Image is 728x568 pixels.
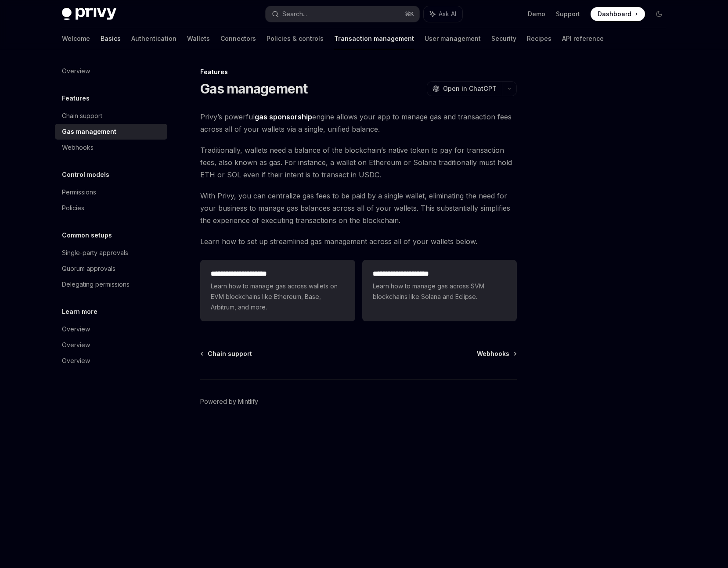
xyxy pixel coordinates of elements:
[200,260,355,321] a: **** **** **** **** *Learn how to manage gas across wallets on EVM blockchains like Ethereum, Bas...
[220,28,256,49] a: Connectors
[55,245,167,261] a: Single-party approvals
[62,306,97,317] h5: Learn more
[373,281,506,302] span: Learn how to manage gas across SVM blockchains like Solana and Eclipse.
[562,28,604,49] a: API reference
[187,28,210,49] a: Wallets
[62,279,130,290] div: Delegating permissions
[652,7,666,21] button: Toggle dark mode
[62,8,116,20] img: dark logo
[200,81,308,97] h1: Gas management
[443,84,497,93] span: Open in ChatGPT
[208,349,252,358] span: Chain support
[598,10,631,18] span: Dashboard
[62,340,90,350] div: Overview
[267,28,324,49] a: Policies & controls
[62,187,96,198] div: Permissions
[55,337,167,353] a: Overview
[334,28,414,49] a: Transaction management
[200,397,258,406] a: Powered by Mintlify
[62,126,116,137] div: Gas management
[477,349,516,358] a: Webhooks
[62,324,90,334] div: Overview
[62,203,84,213] div: Policies
[62,111,102,121] div: Chain support
[55,184,167,200] a: Permissions
[55,124,167,140] a: Gas management
[201,349,252,358] a: Chain support
[200,190,517,226] span: With Privy, you can centralize gas fees to be paid by a single wallet, eliminating the need for y...
[527,28,551,49] a: Recipes
[528,10,545,18] a: Demo
[439,10,456,18] span: Ask AI
[62,28,90,49] a: Welcome
[62,356,90,366] div: Overview
[62,142,94,153] div: Webhooks
[55,261,167,277] a: Quorum approvals
[556,10,580,18] a: Support
[62,169,109,180] h5: Control models
[200,144,517,181] span: Traditionally, wallets need a balance of the blockchain’s native token to pay for transaction fee...
[200,68,517,76] div: Features
[200,111,517,135] span: Privy’s powerful engine allows your app to manage gas and transaction fees across all of your wal...
[62,66,90,76] div: Overview
[55,277,167,292] a: Delegating permissions
[55,63,167,79] a: Overview
[491,28,516,49] a: Security
[131,28,177,49] a: Authentication
[211,281,344,313] span: Learn how to manage gas across wallets on EVM blockchains like Ethereum, Base, Arbitrum, and more.
[425,28,481,49] a: User management
[62,230,112,241] h5: Common setups
[591,7,645,21] a: Dashboard
[282,9,307,19] div: Search...
[266,6,419,22] button: Search...⌘K
[62,93,90,104] h5: Features
[424,6,462,22] button: Ask AI
[427,81,502,96] button: Open in ChatGPT
[55,321,167,337] a: Overview
[101,28,121,49] a: Basics
[55,200,167,216] a: Policies
[362,260,517,321] a: **** **** **** **** *Learn how to manage gas across SVM blockchains like Solana and Eclipse.
[62,263,115,274] div: Quorum approvals
[55,353,167,369] a: Overview
[255,112,312,121] strong: gas sponsorship
[55,140,167,155] a: Webhooks
[200,235,517,248] span: Learn how to set up streamlined gas management across all of your wallets below.
[55,108,167,124] a: Chain support
[477,349,509,358] span: Webhooks
[62,248,128,258] div: Single-party approvals
[405,11,414,18] span: ⌘ K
